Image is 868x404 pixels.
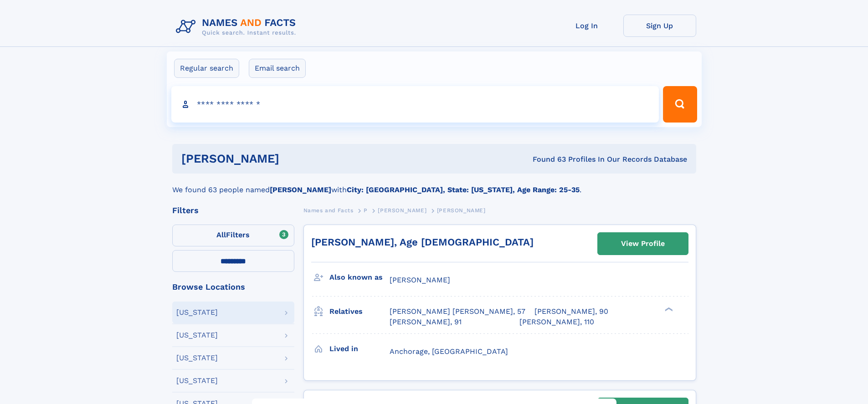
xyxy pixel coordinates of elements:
[347,185,580,194] b: City: [GEOGRAPHIC_DATA], State: [US_STATE], Age Range: 25-35
[216,230,226,239] span: All
[176,309,218,316] div: [US_STATE]
[437,207,486,214] span: [PERSON_NAME]
[364,207,368,214] span: P
[181,153,406,164] h1: [PERSON_NAME]
[329,304,390,319] h3: Relatives
[390,276,450,284] span: [PERSON_NAME]
[390,317,462,327] a: [PERSON_NAME], 91
[550,15,623,37] a: Log In
[621,233,665,254] div: View Profile
[378,205,426,216] a: [PERSON_NAME]
[390,307,525,317] a: [PERSON_NAME] [PERSON_NAME], 57
[174,59,239,78] label: Regular search
[534,307,608,317] a: [PERSON_NAME], 90
[176,354,218,362] div: [US_STATE]
[303,205,354,216] a: Names and Facts
[270,185,331,194] b: [PERSON_NAME]
[172,283,294,291] div: Browse Locations
[406,154,687,164] div: Found 63 Profiles In Our Records Database
[598,233,688,255] a: View Profile
[176,377,218,384] div: [US_STATE]
[390,347,508,356] span: Anchorage, [GEOGRAPHIC_DATA]
[623,15,696,37] a: Sign Up
[172,15,303,39] img: Logo Names and Facts
[519,317,594,327] a: [PERSON_NAME], 110
[171,86,659,123] input: search input
[364,205,368,216] a: P
[329,270,390,285] h3: Also known as
[311,236,534,248] a: [PERSON_NAME], Age [DEMOGRAPHIC_DATA]
[329,341,390,357] h3: Lived in
[172,225,294,246] label: Filters
[663,307,673,312] div: ❯
[249,59,306,78] label: Email search
[663,86,697,123] button: Search Button
[378,207,426,214] span: [PERSON_NAME]
[172,206,294,215] div: Filters
[172,174,696,195] div: We found 63 people named with .
[176,332,218,339] div: [US_STATE]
